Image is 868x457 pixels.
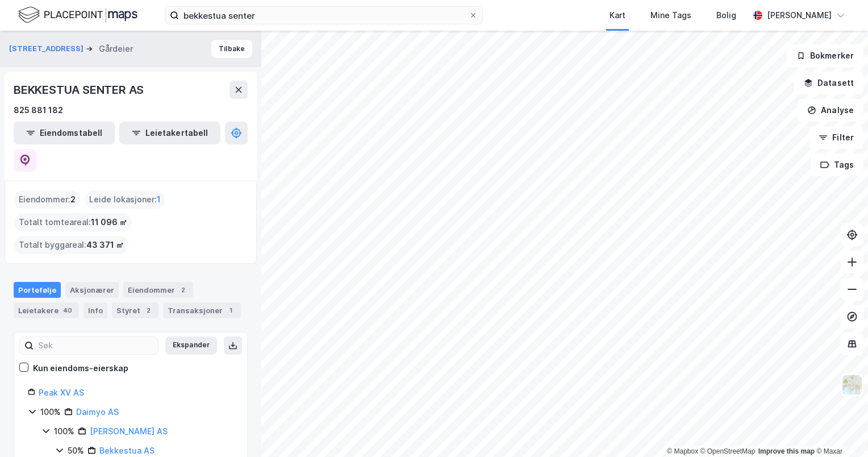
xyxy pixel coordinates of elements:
[61,305,74,316] div: 40
[177,284,189,296] div: 2
[90,426,168,436] a: [PERSON_NAME] AS
[91,215,127,229] span: 11 096 ㎡
[811,402,868,457] iframe: Chat Widget
[610,9,625,22] div: Kart
[99,42,133,56] div: Gårdeier
[841,374,863,396] img: Z
[65,282,119,298] div: Aksjonærer
[787,44,863,67] button: Bokmerker
[809,126,863,149] button: Filter
[811,402,868,457] div: Kontrollprogram for chat
[70,193,76,206] span: 2
[99,446,155,455] a: Bekkestua AS
[14,190,80,209] div: Eiendommer :
[14,302,79,318] div: Leietakere
[54,425,74,438] div: 100%
[85,190,165,209] div: Leide lokasjoner :
[40,405,61,419] div: 100%
[14,236,128,254] div: Totalt byggareal :
[143,305,154,316] div: 2
[798,99,863,122] button: Analyse
[123,282,193,298] div: Eiendommer
[9,43,86,55] button: [STREET_ADDRESS]
[14,122,115,144] button: Eiendomstabell
[700,447,756,455] a: OpenStreetMap
[211,40,252,58] button: Tilbake
[33,362,128,375] div: Kun eiendoms-eierskap
[225,305,236,316] div: 1
[86,238,124,252] span: 43 371 ㎡
[14,282,61,298] div: Portefølje
[667,447,698,455] a: Mapbox
[794,72,863,94] button: Datasett
[163,302,241,318] div: Transaksjoner
[14,213,132,231] div: Totalt tomteareal :
[758,447,815,455] a: Improve this map
[165,336,217,355] button: Ekspander
[811,153,863,176] button: Tags
[112,302,158,318] div: Styret
[650,9,691,22] div: Mine Tags
[76,407,119,417] a: Daimyo AS
[18,5,137,25] img: logo.f888ab2527a4732fd821a326f86c7f29.svg
[119,122,220,144] button: Leietakertabell
[34,337,158,354] input: Søk
[14,81,146,99] div: BEKKESTUA SENTER AS
[716,9,736,22] div: Bolig
[157,193,161,206] span: 1
[84,302,107,318] div: Info
[14,103,63,117] div: 825 881 182
[179,7,469,24] input: Søk på adresse, matrikkel, gårdeiere, leietakere eller personer
[767,9,832,22] div: [PERSON_NAME]
[39,388,84,397] a: Peak XV AS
